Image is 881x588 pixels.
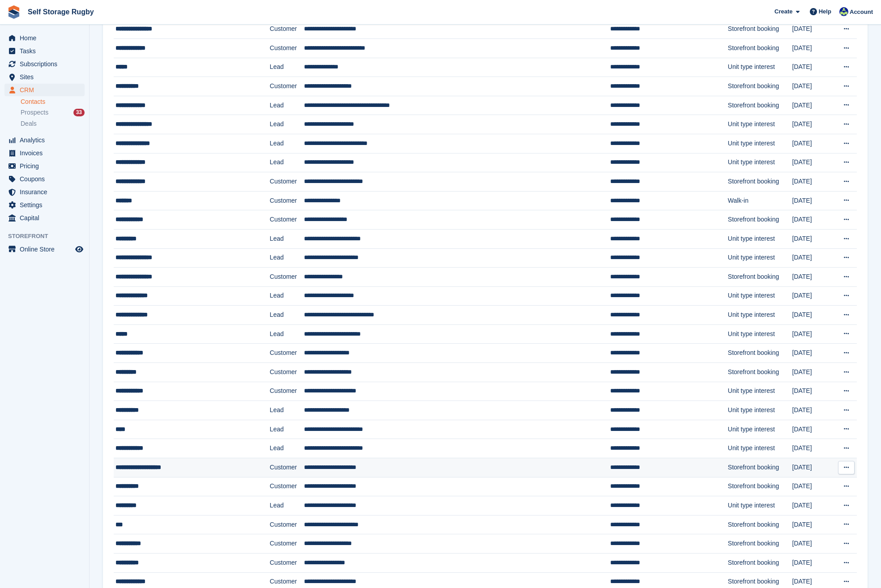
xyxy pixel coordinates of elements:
[792,324,834,344] td: [DATE]
[21,119,37,128] span: Deals
[728,439,792,458] td: Unit type interest
[728,96,792,115] td: Storefront booking
[270,382,304,401] td: Customer
[792,439,834,458] td: [DATE]
[728,58,792,77] td: Unit type interest
[270,496,304,516] td: Lead
[792,496,834,516] td: [DATE]
[270,401,304,420] td: Lead
[20,186,73,198] span: Insurance
[270,153,304,172] td: Lead
[792,96,834,115] td: [DATE]
[792,20,834,39] td: [DATE]
[792,268,834,287] td: [DATE]
[270,96,304,115] td: Lead
[4,186,85,198] a: menu
[728,115,792,134] td: Unit type interest
[270,229,304,248] td: Lead
[728,420,792,439] td: Unit type interest
[270,248,304,268] td: Lead
[270,420,304,439] td: Lead
[270,77,304,96] td: Customer
[792,363,834,382] td: [DATE]
[73,109,85,116] div: 33
[792,153,834,172] td: [DATE]
[20,173,73,185] span: Coupons
[270,439,304,458] td: Lead
[4,212,85,224] a: menu
[792,534,834,554] td: [DATE]
[270,115,304,134] td: Lead
[4,84,85,96] a: menu
[728,458,792,477] td: Storefront booking
[20,243,73,256] span: Online Store
[4,147,85,159] a: menu
[792,248,834,268] td: [DATE]
[792,420,834,439] td: [DATE]
[270,268,304,287] td: Customer
[728,554,792,573] td: Storefront booking
[792,286,834,306] td: [DATE]
[20,212,73,224] span: Capital
[21,119,85,128] a: Deals
[792,515,834,534] td: [DATE]
[792,191,834,210] td: [DATE]
[20,199,73,211] span: Settings
[20,32,73,44] span: Home
[792,172,834,192] td: [DATE]
[21,108,85,117] a: Prospects 33
[792,210,834,230] td: [DATE]
[270,324,304,344] td: Lead
[20,45,73,57] span: Tasks
[728,534,792,554] td: Storefront booking
[20,84,73,96] span: CRM
[4,134,85,146] a: menu
[819,7,831,16] span: Help
[4,32,85,44] a: menu
[728,344,792,363] td: Storefront booking
[4,199,85,211] a: menu
[4,160,85,172] a: menu
[270,363,304,382] td: Customer
[728,20,792,39] td: Storefront booking
[270,458,304,477] td: Customer
[270,306,304,325] td: Lead
[792,38,834,58] td: [DATE]
[270,344,304,363] td: Customer
[270,477,304,496] td: Customer
[4,173,85,185] a: menu
[4,45,85,57] a: menu
[21,108,48,117] span: Prospects
[270,286,304,306] td: Lead
[728,38,792,58] td: Storefront booking
[792,58,834,77] td: [DATE]
[728,77,792,96] td: Storefront booking
[792,477,834,496] td: [DATE]
[728,382,792,401] td: Unit type interest
[20,147,73,159] span: Invoices
[4,243,85,256] a: menu
[728,477,792,496] td: Storefront booking
[270,515,304,534] td: Customer
[270,20,304,39] td: Customer
[728,496,792,516] td: Unit type interest
[4,58,85,70] a: menu
[270,210,304,230] td: Customer
[728,401,792,420] td: Unit type interest
[850,8,873,17] span: Account
[792,306,834,325] td: [DATE]
[792,382,834,401] td: [DATE]
[792,458,834,477] td: [DATE]
[270,58,304,77] td: Lead
[270,134,304,153] td: Lead
[792,134,834,153] td: [DATE]
[792,229,834,248] td: [DATE]
[8,232,89,241] span: Storefront
[728,248,792,268] td: Unit type interest
[728,191,792,210] td: Walk-in
[270,172,304,192] td: Customer
[24,4,98,19] a: Self Storage Rugby
[792,115,834,134] td: [DATE]
[7,5,21,19] img: stora-icon-8386f47178a22dfd0bd8f6a31ec36ba5ce8667c1dd55bd0f319d3a0aa187defe.svg
[20,134,73,146] span: Analytics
